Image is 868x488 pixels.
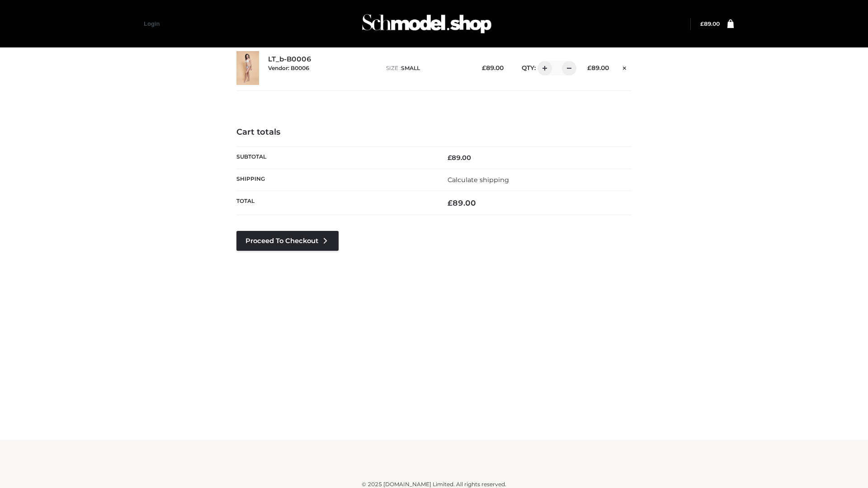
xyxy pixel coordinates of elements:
p: size : [386,64,468,72]
a: £89.00 [700,20,720,27]
th: Total [236,191,434,215]
span: SMALL [401,65,420,71]
bdi: 89.00 [448,154,471,162]
span: £ [482,64,486,71]
h4: Cart totals [236,127,632,137]
small: Vendor: B0006 [268,65,309,71]
bdi: 89.00 [448,198,476,207]
th: Shipping [236,169,434,191]
a: Proceed to Checkout [236,231,339,251]
a: Login [144,20,160,27]
span: £ [448,198,453,207]
img: Schmodel Admin 964 [359,6,495,42]
bdi: 89.00 [482,64,504,71]
a: Remove this item [618,61,632,73]
div: LT_b-B0006 [268,55,377,80]
th: Subtotal [236,146,434,169]
div: QTY: [513,61,573,75]
bdi: 89.00 [700,20,720,27]
span: £ [448,154,452,162]
bdi: 89.00 [587,64,609,71]
span: £ [587,64,591,71]
span: £ [700,20,704,27]
a: Calculate shipping [448,176,509,184]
